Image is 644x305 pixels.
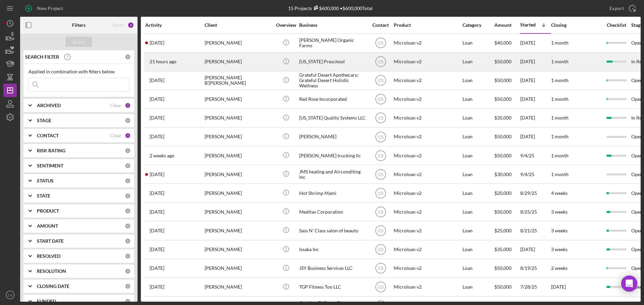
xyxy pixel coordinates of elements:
[125,238,131,244] div: 0
[378,41,383,46] text: CS
[288,5,373,11] div: 15 Projects • $600,000 Total
[125,148,131,154] div: 0
[394,241,461,258] div: Microloan v2
[494,265,512,271] span: $50,000
[299,184,366,202] div: Hot Shrimp Mami
[299,222,366,239] div: Sass N' Class salon of beauty
[150,40,164,46] time: 2025-09-15 03:26
[551,96,569,102] time: 1 month
[463,128,494,146] div: Loan
[378,60,383,64] text: CS
[463,109,494,127] div: Loan
[150,78,164,83] time: 2025-09-12 18:15
[463,72,494,89] div: Loan
[29,69,129,74] div: Applied in combination with filters below
[72,22,86,28] b: Filters
[150,228,164,233] time: 2025-08-26 17:34
[125,193,131,199] div: 0
[394,34,461,52] div: Microloan v2
[299,259,366,277] div: JSY Business Services LLC
[150,134,164,139] time: 2025-09-06 22:04
[299,72,366,89] div: Grateful Desert Apothecary; Grateful Desert Holistic Wellness
[520,147,550,164] div: 9/4/25
[273,22,299,28] div: Overview
[494,59,512,64] span: $50,000
[378,229,383,233] text: CS
[463,241,494,258] div: Loan
[378,97,383,102] text: CS
[520,34,550,52] div: [DATE]
[394,278,461,296] div: Microloan v2
[494,209,512,215] span: $50,000
[205,259,272,277] div: [PERSON_NAME]
[378,210,383,214] text: CS
[520,222,550,239] div: 8/21/25
[494,153,512,158] span: $50,000
[551,171,569,177] time: 1 month
[551,59,569,64] time: 1 month
[205,222,272,239] div: [PERSON_NAME]
[520,90,550,108] div: [DATE]
[110,103,121,108] div: Clear
[463,184,494,202] div: Loan
[205,128,272,146] div: [PERSON_NAME]
[520,259,550,277] div: 8/19/25
[125,283,131,289] div: 0
[463,165,494,183] div: Loan
[378,172,383,177] text: CS
[551,115,569,121] time: 1 month
[609,2,624,15] div: Export
[551,22,601,28] div: Closing
[125,178,131,184] div: 0
[551,246,568,252] time: 3 weeks
[494,190,512,196] span: $20,000
[125,163,131,169] div: 0
[378,116,383,121] text: CS
[551,40,569,46] time: 1 month
[37,269,66,274] b: RESOLUTION
[394,53,461,71] div: Microloan v2
[110,133,121,138] div: Clear
[150,96,164,102] time: 2025-09-11 15:29
[394,72,461,89] div: Microloan v2
[463,53,494,71] div: Loan
[205,165,272,183] div: [PERSON_NAME]
[299,22,366,28] div: Business
[378,153,383,158] text: CS
[378,285,383,290] text: CS
[551,209,568,215] time: 3 weeks
[205,109,272,127] div: [PERSON_NAME]
[494,246,512,252] span: $35,000
[205,278,272,296] div: [PERSON_NAME]
[37,193,50,199] b: STATE
[520,22,536,27] div: Started
[494,96,512,102] span: $50,000
[125,253,131,259] div: 0
[127,22,134,28] div: 2
[463,34,494,52] div: Loan
[463,147,494,164] div: Loan
[205,53,272,71] div: [PERSON_NAME]
[299,109,366,127] div: [US_STATE] Quality Systems LLC
[8,293,12,297] text: CS
[299,53,366,71] div: [US_STATE] Preschool
[150,209,164,215] time: 2025-09-15 15:37
[394,128,461,146] div: Microloan v2
[602,22,631,28] div: Checklist
[37,2,63,15] div: New Project
[551,153,569,158] time: 1 month
[494,171,512,177] span: $30,000
[150,172,164,177] time: 2025-09-11 19:03
[520,128,550,146] div: [DATE]
[378,78,383,83] text: CS
[378,191,383,196] text: CS
[312,5,339,11] div: $600,000
[20,2,70,15] button: New Project
[299,241,366,258] div: Issaka Inc
[494,228,512,233] span: $25,000
[368,22,393,28] div: Contact
[494,77,512,83] span: $50,000
[394,203,461,221] div: Microloan v2
[125,102,131,108] div: 1
[150,265,164,271] time: 2025-08-19 19:46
